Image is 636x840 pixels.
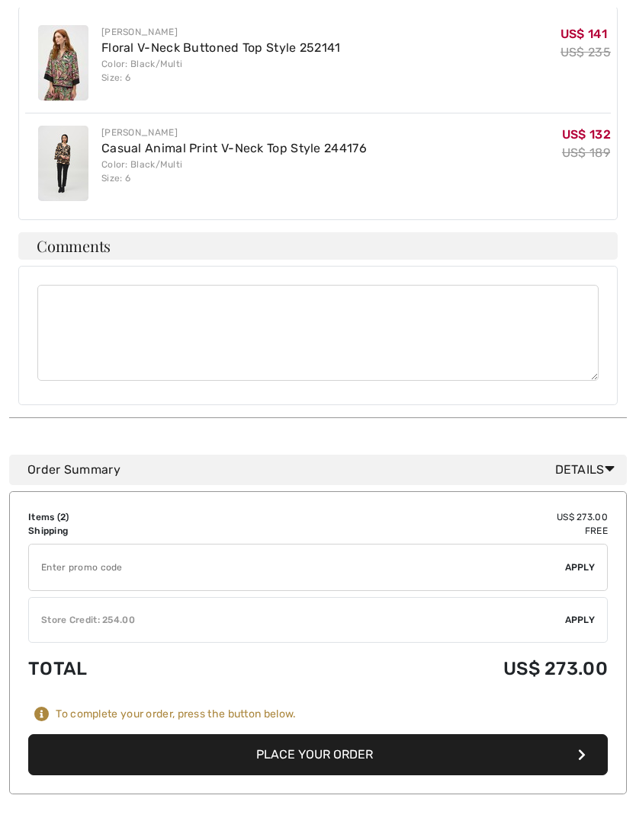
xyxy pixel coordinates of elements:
a: Casual Animal Print V-Neck Top Style 244176 [101,142,367,156]
td: Free [238,525,608,538]
span: Details [555,462,621,480]
img: Casual Animal Print V-Neck Top Style 244176 [38,126,88,202]
td: Total [28,644,238,695]
s: US$ 235 [561,46,611,60]
div: [PERSON_NAME] [101,26,341,40]
td: US$ 273.00 [238,511,608,525]
div: Color: Black/Multi Size: 6 [101,58,341,85]
div: Store Credit: 254.00 [29,614,565,628]
h4: Comments [18,233,618,260]
span: 2 [60,513,66,523]
textarea: Comments [37,286,599,382]
s: US$ 189 [562,146,610,161]
span: Apply [565,614,596,628]
div: Order Summary [27,462,621,480]
span: US$ 132 [562,128,611,142]
input: Promo code [29,545,565,591]
td: Shipping [28,525,238,538]
button: Place Your Order [28,735,608,776]
span: Apply [565,561,596,575]
span: US$ 141 [561,27,607,42]
td: Items ( ) [28,511,238,525]
td: US$ 273.00 [238,644,608,695]
div: To complete your order, press the button below. [56,708,296,722]
div: Color: Black/Multi Size: 6 [101,158,367,186]
img: Floral V-Neck Buttoned Top Style 252141 [38,26,88,101]
a: Floral V-Neck Buttoned Top Style 252141 [101,41,341,56]
div: [PERSON_NAME] [101,126,367,140]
